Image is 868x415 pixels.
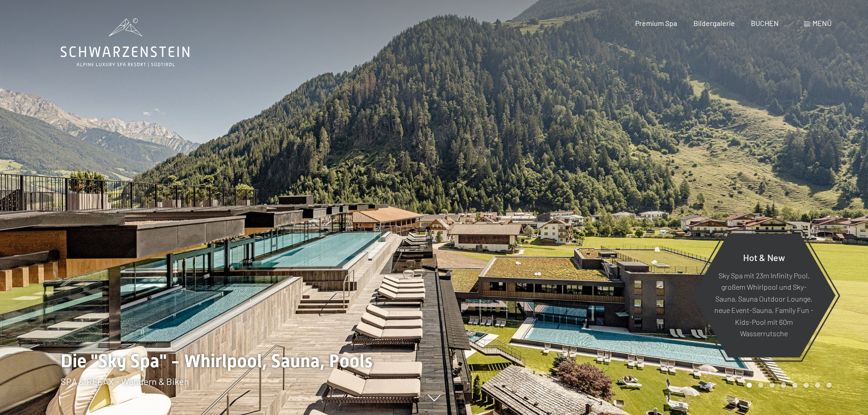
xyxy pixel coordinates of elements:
div: Carousel Page 6 [804,383,809,388]
div: Carousel Page 1 (Current Slide) [747,383,752,388]
a: Bildergalerie [693,19,735,27]
span: Hot & New [743,251,785,262]
p: Sky Spa mit 23m Infinity Pool, großem Whirlpool und Sky-Sauna, Sauna Outdoor Lounge, neue Event-S... [714,269,813,339]
span: Menü [812,19,832,27]
div: Carousel Pagination [744,383,832,388]
a: Premium Spa [635,19,677,27]
a: Hot & New Sky Spa mit 23m Infinity Pool, großem Whirlpool und Sky-Sauna, Sauna Outdoor Lounge, ne... [692,233,836,358]
div: Carousel Page 5 [792,383,797,388]
div: Carousel Page 3 [770,383,775,388]
div: Carousel Page 2 [758,383,763,388]
div: Carousel Page 8 [827,383,832,388]
div: Carousel Page 4 [781,383,786,388]
div: Carousel Page 7 [815,383,820,388]
a: BUCHEN [751,19,779,27]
